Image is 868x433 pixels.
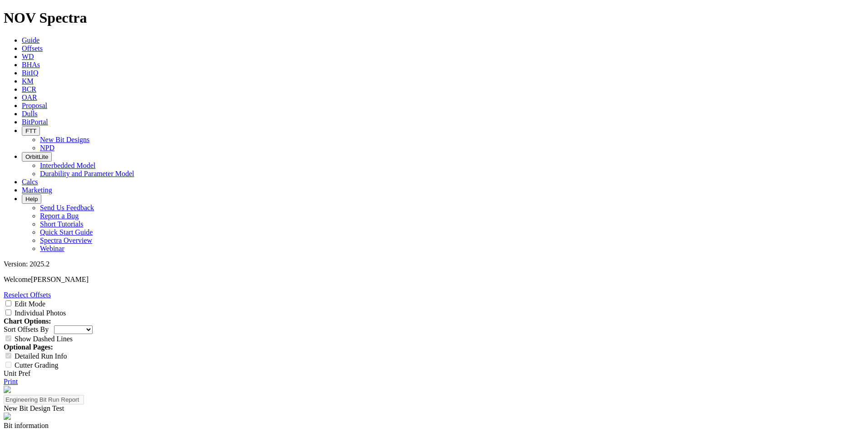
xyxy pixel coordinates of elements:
[22,118,48,126] a: BitPortal
[22,93,37,101] a: OAR
[15,361,58,369] label: Cutter Grading
[15,309,66,317] label: Individual Photos
[4,369,30,377] a: Unit Pref
[22,53,34,60] a: WD
[25,196,38,202] span: Help
[22,178,38,186] a: Calcs
[4,291,51,299] a: Reselect Offsets
[22,77,34,85] a: KM
[15,352,67,360] label: Detailed Run Info
[4,10,864,26] h1: NOV Spectra
[4,422,864,430] div: Bit information
[40,220,84,228] a: Short Tutorials
[4,317,51,325] strong: Chart Options:
[22,69,38,77] a: BitIQ
[4,276,864,284] p: Welcome
[22,126,40,136] button: FTT
[40,136,89,143] a: New Bit Designs
[4,260,864,268] div: Version: 2025.2
[22,110,38,118] a: Dulls
[40,228,93,236] a: Quick Start Guide
[4,413,11,420] img: spectra-logo.8771a380.png
[25,153,48,160] span: OrbitLite
[4,343,53,351] strong: Optional Pages:
[22,36,39,44] a: Guide
[40,212,79,220] a: Report a Bug
[22,186,52,194] a: Marketing
[40,144,54,152] a: NPD
[22,102,47,109] a: Proposal
[4,395,84,404] input: Click to edit report title
[4,386,11,393] img: NOV_WT_RH_Logo_Vert_RGB_F.d63d51a4.png
[31,276,89,283] span: [PERSON_NAME]
[22,61,40,69] a: BHAs
[4,325,49,333] label: Sort Offsets By
[40,204,94,212] a: Send Us Feedback
[22,152,52,162] button: OrbitLite
[15,300,45,308] label: Edit Mode
[25,128,36,134] span: FTT
[40,170,134,177] a: Durability and Parameter Model
[4,386,864,422] report-header: 'Engineering Bit Run Report'
[22,85,36,93] a: BCR
[22,44,43,52] a: Offsets
[22,194,41,204] button: Help
[4,404,864,413] div: New Bit Design Test
[40,245,64,252] a: Webinar
[4,378,18,385] a: Print
[40,162,95,169] a: Interbedded Model
[40,236,92,244] a: Spectra Overview
[15,335,73,343] label: Show Dashed Lines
